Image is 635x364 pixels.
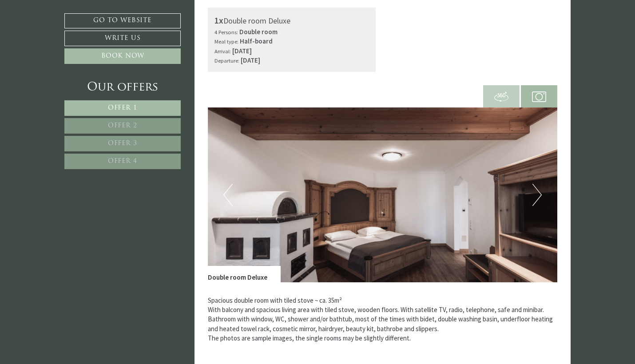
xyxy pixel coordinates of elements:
a: Go to website [64,13,181,28]
div: Double room Deluxe [208,266,281,282]
b: Half-board [240,37,273,45]
div: [DATE] [160,7,190,21]
span: Offer 3 [108,140,137,147]
span: Offer 4 [108,158,137,165]
div: Montis – Active Nature Spa [13,25,91,32]
small: 20:02 [13,41,91,47]
b: [DATE] [232,47,252,55]
div: Hello, how can we help you? [7,24,95,49]
p: Spacious double room with tiled stove ~ ca. 35m² With balcony and spacious living area with tiled... [208,296,558,343]
button: Next [532,184,542,206]
img: camera.svg [532,90,546,104]
span: Offer 1 [108,105,137,111]
button: Send [302,234,350,249]
div: Our offers [64,79,181,96]
b: [DATE] [241,56,260,64]
small: Arrival: [214,47,231,55]
div: Double room Deluxe [214,14,369,27]
span: Offer 2 [108,123,137,129]
small: 4 Persons: [214,28,238,36]
b: 1x [214,15,223,26]
img: 360-grad.svg [494,90,508,104]
small: Departure: [214,57,239,64]
small: Meal type: [214,38,238,45]
a: Write us [64,31,181,46]
a: Book now [64,48,181,64]
img: image [208,107,558,282]
b: Double room [239,28,278,36]
button: Previous [223,184,233,206]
